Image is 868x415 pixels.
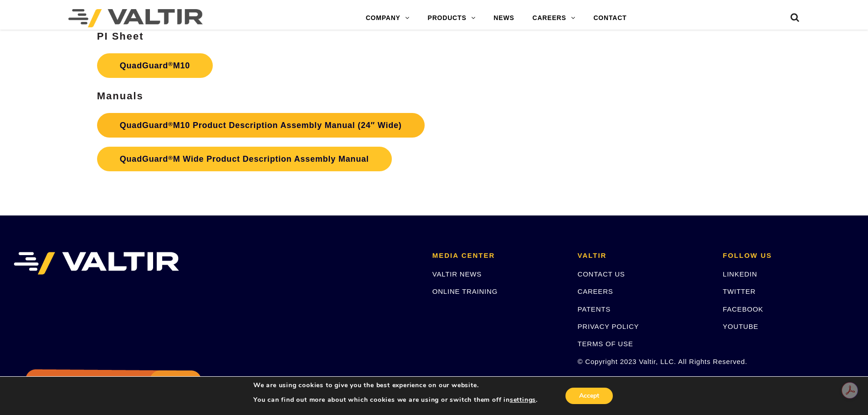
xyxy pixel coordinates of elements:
h2: FOLLOW US [723,252,854,260]
a: QuadGuard®M10 Product Description Assembly Manual (24″ Wide) [97,113,425,138]
a: PRIVACY POLICY [578,323,639,330]
a: CAREERS [524,9,585,27]
a: LINKEDIN [723,270,757,278]
img: Valtir [68,9,203,27]
a: TWITTER [723,287,755,295]
a: TERMS OF USE [578,340,633,348]
a: ONLINE TRAINING [432,287,498,295]
a: PRODUCTS [419,9,485,27]
strong: Manuals [97,90,144,102]
a: CAREERS [578,287,613,295]
p: We are using cookies to give you the best experience on our website. [253,381,538,389]
a: COMPANY [357,9,419,27]
a: YOUTUBE [723,323,758,330]
a: NEWS [484,9,523,27]
button: settings [510,396,536,404]
a: PATENTS [578,305,611,313]
button: Accept [565,388,613,404]
a: VALTIR NEWS [432,270,482,278]
sup: ® [168,121,173,128]
a: FACEBOOK [723,305,763,313]
a: QuadGuard®M10 [97,53,213,78]
a: QuadGuard®M Wide Product Description Assembly Manual [97,147,392,171]
strong: PI Sheet [97,31,144,42]
sup: ® [168,154,173,161]
a: CONTACT US [578,270,625,278]
a: CONTACT [584,9,636,27]
img: VALTIR [14,252,179,275]
p: © Copyright 2023 Valtir, LLC. All Rights Reserved. [578,356,709,367]
h2: VALTIR [578,252,709,260]
sup: ® [168,61,173,67]
p: You can find out more about which cookies we are using or switch them off in . [253,396,538,404]
h2: MEDIA CENTER [432,252,564,260]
